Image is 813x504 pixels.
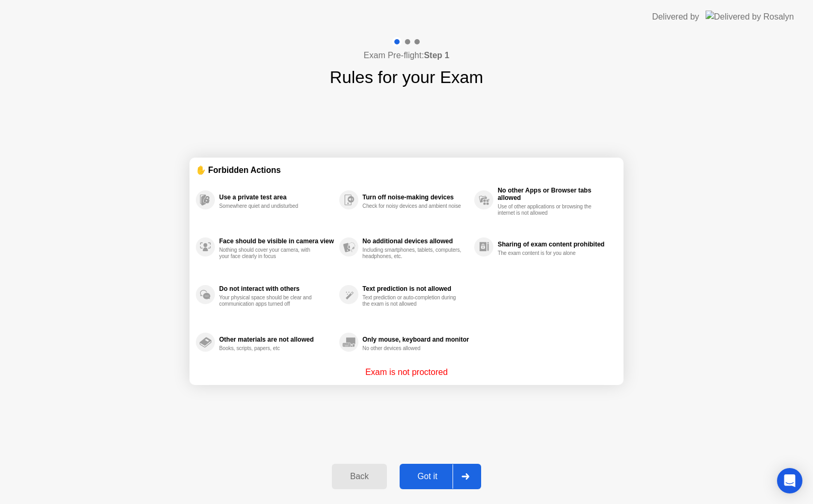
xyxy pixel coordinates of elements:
[219,194,334,201] div: Use a private test area
[363,237,469,245] div: No additional devices allowed
[777,468,802,493] div: Open Intercom Messenger
[363,336,469,343] div: Only mouse, keyboard and monitor
[706,11,794,23] img: Delivered by Rosalyn
[498,204,598,216] div: Use of other applications or browsing the internet is not allowed
[219,345,319,352] div: Books, scripts, papers, etc
[498,250,598,256] div: The exam content is for you alone
[219,285,334,292] div: Do not interact with others
[219,336,334,343] div: Other materials are not allowed
[364,49,449,62] h4: Exam Pre-flight:
[363,345,463,352] div: No other devices allowed
[219,203,319,209] div: Somewhere quiet and undisturbed
[219,237,334,245] div: Face should be visible in camera view
[400,464,481,489] button: Got it
[403,472,453,481] div: Got it
[498,187,612,201] div: No other Apps or Browser tabs allowed
[330,65,483,90] h1: Rules for your Exam
[498,241,612,248] div: Sharing of exam content prohibited
[219,247,319,260] div: Nothing should cover your camera, with your face clearly in focus
[424,51,449,60] b: Step 1
[196,164,617,176] div: ✋ Forbidden Actions
[363,285,469,292] div: Text prediction is not allowed
[363,247,463,260] div: Including smartphones, tablets, computers, headphones, etc.
[219,295,319,307] div: Your physical space should be clear and communication apps turned off
[335,472,383,481] div: Back
[363,203,463,209] div: Check for noisy devices and ambient noise
[332,464,386,489] button: Back
[652,11,699,23] div: Delivered by
[363,295,463,307] div: Text prediction or auto-completion during the exam is not allowed
[363,194,469,201] div: Turn off noise-making devices
[365,366,448,379] p: Exam is not proctored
